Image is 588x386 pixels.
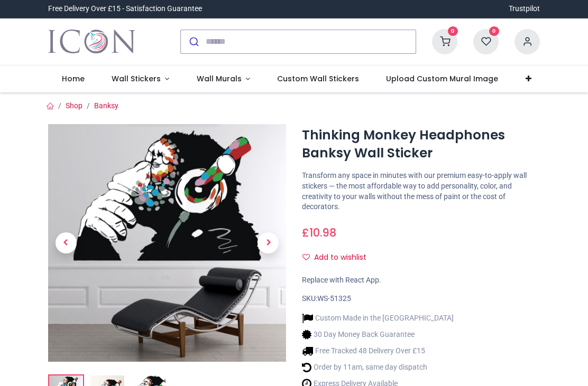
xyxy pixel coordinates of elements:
span: £ [302,225,336,240]
span: Wall Murals [197,73,242,84]
span: Previous [56,232,77,253]
span: 10.98 [309,225,336,240]
span: Custom Wall Stickers [277,73,359,84]
h1: Thinking Monkey Headphones Banksy Wall Sticker [302,126,540,163]
a: 0 [473,36,499,45]
li: Custom Made in the [GEOGRAPHIC_DATA] [302,313,454,324]
li: Order by 11am, same day dispatch [302,362,454,373]
a: Trustpilot [509,4,540,14]
div: Free Delivery Over £15 - Satisfaction Guarantee [48,4,202,14]
sup: 0 [489,26,499,36]
button: Submit [181,30,206,53]
button: Add to wishlistAdd to wishlist [302,249,375,267]
sup: 0 [448,26,458,36]
img: Thinking Monkey Headphones Banksy Wall Sticker [48,124,286,362]
a: Next [251,159,287,326]
a: Banksy [94,101,118,110]
span: WS-51325 [317,294,351,303]
a: Logo of Icon Wall Stickers [48,27,135,57]
p: Transform any space in minutes with our premium easy-to-apply wall stickers — the most affordable... [302,171,540,212]
a: 0 [432,36,457,45]
a: Wall Murals [183,65,264,93]
span: Home [62,73,85,84]
a: Shop [66,101,82,110]
img: Icon Wall Stickers [48,27,135,57]
i: Add to wishlist [302,253,310,261]
span: Next [258,232,279,253]
div: SKU: [302,294,540,304]
a: Wall Stickers [98,65,183,93]
span: Upload Custom Mural Image [386,73,498,84]
li: Free Tracked 48 Delivery Over £15 [302,345,454,356]
li: 30 Day Money Back Guarantee [302,329,454,340]
a: Previous [48,159,84,326]
span: Wall Stickers [112,73,161,84]
div: Replace with React App. [302,275,540,286]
